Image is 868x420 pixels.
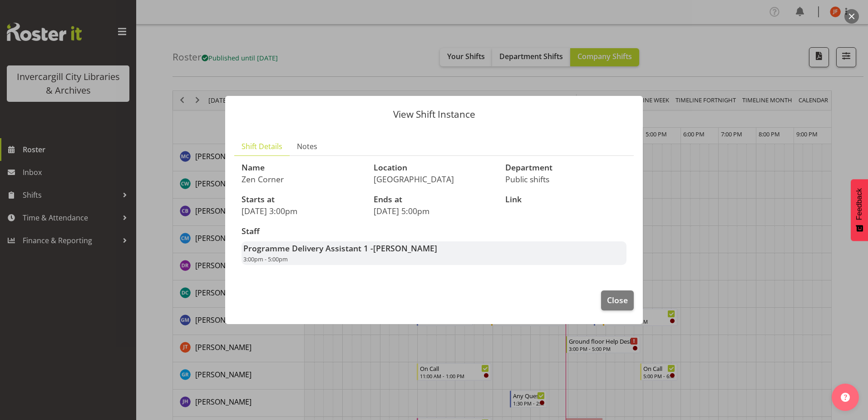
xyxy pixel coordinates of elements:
[374,174,495,184] p: [GEOGRAPHIC_DATA]
[505,195,626,204] h3: Link
[242,227,626,236] h3: Staff
[242,206,363,216] p: [DATE] 3:00pm
[242,141,282,152] span: Shift Details
[607,294,628,306] span: Close
[374,206,495,216] p: [DATE] 5:00pm
[841,393,850,402] img: help-xxl-2.png
[374,163,495,172] h3: Location
[242,163,363,172] h3: Name
[373,243,437,254] span: [PERSON_NAME]
[851,179,868,241] button: Feedback - Show survey
[243,243,437,254] strong: Programme Delivery Assistant 1 -
[243,255,288,263] span: 3:00pm - 5:00pm
[601,290,634,310] button: Close
[374,195,495,204] h3: Ends at
[505,174,626,184] p: Public shifts
[234,110,634,119] p: View Shift Instance
[242,195,363,204] h3: Starts at
[297,141,317,152] span: Notes
[855,188,863,220] span: Feedback
[505,163,626,172] h3: Department
[242,174,363,184] p: Zen Corner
